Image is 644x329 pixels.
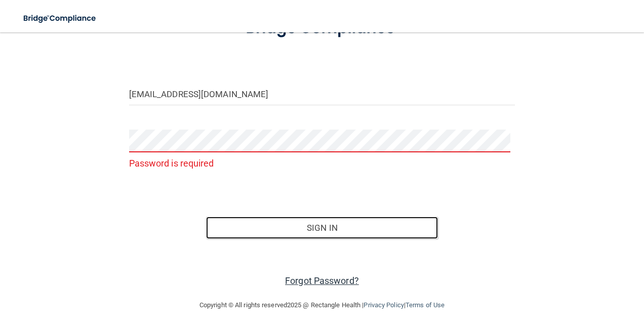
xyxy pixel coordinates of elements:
div: Copyright © All rights reserved 2025 @ Rectangle Health | | [137,289,507,321]
a: Forgot Password? [285,275,359,286]
a: Privacy Policy [364,301,404,309]
button: Sign In [206,217,438,239]
input: Email [129,83,515,105]
a: Terms of Use [406,301,445,309]
p: Password is required [129,155,515,172]
img: bridge_compliance_login_screen.278c3ca4.svg [15,8,105,29]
